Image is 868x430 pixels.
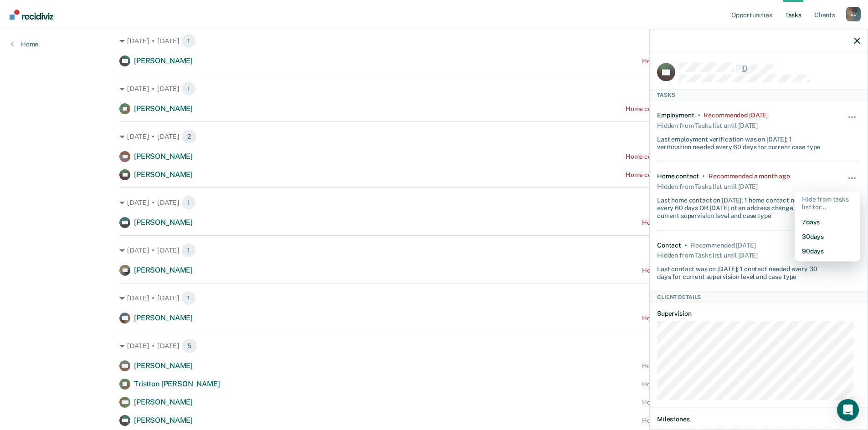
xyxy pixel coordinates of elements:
[657,415,860,423] dt: Milestones
[657,132,827,151] div: Last employment verification was on [DATE]; 1 verification needed every 60 days for current case ...
[657,262,827,281] div: Last contact was on [DATE]; 1 contact needed every 30 days for current supervision level and case...
[10,10,53,20] img: Recidiviz
[119,291,749,305] div: [DATE] • [DATE]
[134,361,193,370] span: [PERSON_NAME]
[709,172,790,180] div: Recommended a month ago
[657,249,758,262] div: Hidden from Tasks list until [DATE]
[119,243,749,258] div: [DATE] • [DATE]
[642,417,749,425] div: Home contact recommended [DATE]
[134,398,193,406] span: [PERSON_NAME]
[119,129,749,144] div: [DATE] • [DATE]
[703,172,705,180] div: •
[657,180,758,193] div: Hidden from Tasks list until [DATE]
[181,243,196,258] span: 1
[626,171,749,179] div: Home contact recommended a month ago
[837,399,859,421] div: Open Intercom Messenger
[642,399,749,406] div: Home contact recommended [DATE]
[134,266,193,274] span: [PERSON_NAME]
[181,129,197,144] span: 2
[181,339,197,353] span: 5
[181,195,196,210] span: 1
[657,172,699,180] div: Home contact
[657,119,758,132] div: Hidden from Tasks list until [DATE]
[657,241,681,249] div: Contact
[691,241,755,249] div: Recommended in 10 days
[134,104,193,113] span: [PERSON_NAME]
[11,40,38,48] a: Home
[650,89,868,100] div: Tasks
[181,34,196,48] span: 1
[846,7,861,21] button: Profile dropdown button
[642,267,749,274] div: Home contact recommended [DATE]
[134,152,193,161] span: [PERSON_NAME]
[642,219,749,227] div: Home contact recommended [DATE]
[642,57,749,65] div: Home contact recommended [DATE]
[119,195,749,210] div: [DATE] • [DATE]
[642,380,749,388] div: Home contact recommended [DATE]
[134,314,193,322] span: [PERSON_NAME]
[642,314,749,322] div: Home contact recommended [DATE]
[626,105,749,113] div: Home contact recommended a month ago
[846,7,861,21] div: E C
[626,153,749,161] div: Home contact recommended a month ago
[134,56,193,65] span: [PERSON_NAME]
[134,379,220,388] span: Tristton [PERSON_NAME]
[704,111,768,119] div: Recommended 10 months ago
[119,34,749,48] div: [DATE] • [DATE]
[795,214,860,229] button: 7 days
[795,192,860,215] div: Hide from tasks list for...
[119,81,749,96] div: [DATE] • [DATE]
[181,81,196,96] span: 1
[657,310,860,318] dt: Supervision
[698,111,700,119] div: •
[642,362,749,370] div: Home contact recommended [DATE]
[134,218,193,227] span: [PERSON_NAME]
[134,170,193,179] span: [PERSON_NAME]
[119,339,749,353] div: [DATE] • [DATE]
[650,291,868,302] div: Client Details
[657,111,694,119] div: Employment
[657,193,827,219] div: Last home contact on [DATE]; 1 home contact needed every 60 days OR [DATE] of an address change f...
[795,229,860,243] button: 30 days
[795,243,860,258] button: 90 days
[134,416,193,425] span: [PERSON_NAME]
[685,241,687,249] div: •
[181,291,196,305] span: 1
